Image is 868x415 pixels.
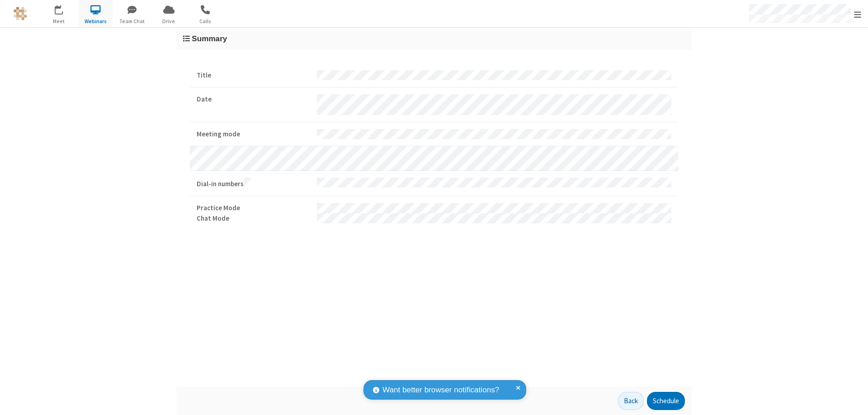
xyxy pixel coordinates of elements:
strong: Meeting mode [197,129,310,140]
button: Back [618,392,644,410]
img: QA Selenium DO NOT DELETE OR CHANGE [14,7,27,20]
div: 8 [61,5,67,12]
strong: Practice Mode [197,203,310,213]
strong: Dial-in numbers [197,178,310,189]
strong: Date [197,94,310,105]
span: Calls [189,17,222,25]
span: Meet [42,17,76,25]
strong: Chat Mode [197,213,310,224]
span: Drive [152,17,186,25]
span: Want better browser notifications? [382,384,499,396]
span: Team Chat [115,17,149,25]
strong: Title [197,70,310,81]
button: Schedule [647,392,685,410]
span: Summary [192,34,227,43]
span: Webinars [79,17,113,25]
